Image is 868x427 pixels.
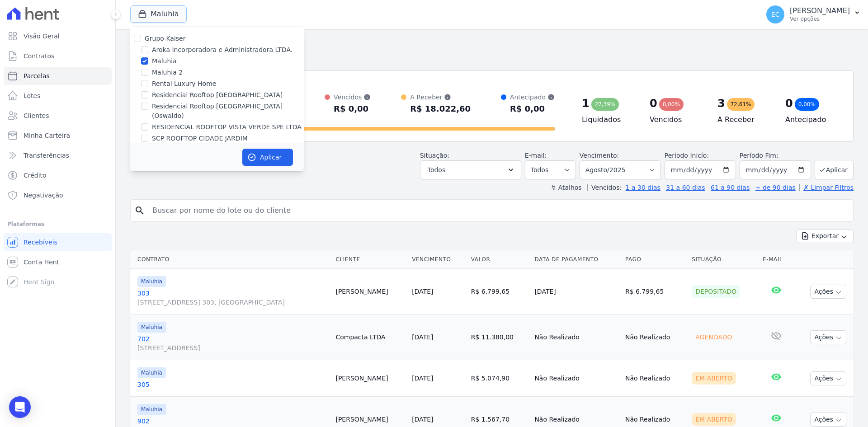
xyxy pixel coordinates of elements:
a: Crédito [4,166,112,184]
a: 31 a 60 dias [666,184,705,191]
label: ↯ Atalhos [551,184,581,191]
p: [PERSON_NAME] [790,6,850,15]
div: Depositado [692,285,740,298]
th: Contrato [130,250,332,269]
a: 702[STREET_ADDRESS] [137,334,328,352]
td: R$ 6.799,65 [622,269,688,314]
div: R$ 18.022,60 [410,102,471,116]
a: 61 a 90 dias [711,184,750,191]
label: Maluhia [152,56,177,66]
td: [PERSON_NAME] [332,269,408,314]
td: [PERSON_NAME] [332,360,408,397]
button: Aplicar [242,149,293,166]
td: R$ 11.380,00 [467,314,531,360]
label: Grupo Kaiser [145,35,185,42]
div: 72,61% [727,98,755,111]
div: Vencidos [334,93,371,102]
button: Ações [810,413,846,427]
label: Vencimento: [580,152,619,159]
div: Agendado [692,331,736,343]
td: [DATE] [531,269,622,314]
label: Período Inicío: [665,152,709,159]
span: Maluhia [137,367,166,378]
span: Minha Carteira [24,131,70,140]
button: EC [PERSON_NAME] Ver opções [759,2,868,27]
td: Não Realizado [622,360,688,397]
div: Antecipado [510,93,555,102]
button: Maluhia [130,5,187,23]
td: R$ 6.799,65 [467,269,531,314]
div: 0,00% [659,98,684,111]
div: R$ 0,00 [510,102,555,116]
a: 303[STREET_ADDRESS] 303, [GEOGRAPHIC_DATA] [137,289,328,307]
h4: Antecipado [785,114,839,125]
div: R$ 0,00 [334,102,371,116]
h4: A Receber [717,114,771,125]
td: Não Realizado [531,314,622,360]
button: Ações [810,371,846,385]
a: Transferências [4,146,112,164]
h2: Parcelas [130,36,854,52]
a: Recebíveis [4,233,112,251]
span: [STREET_ADDRESS] [137,343,328,352]
th: Vencimento [408,250,467,269]
button: Exportar [797,229,854,243]
a: 1 a 30 dias [626,184,660,191]
span: Crédito [24,171,47,180]
div: 1 [582,96,590,111]
label: Residencial Rooftop [GEOGRAPHIC_DATA] [152,90,283,100]
a: Clientes [4,107,112,125]
a: [DATE] [412,288,433,295]
a: Visão Geral [4,27,112,45]
a: [DATE] [412,416,433,423]
label: RESIDENCIAL ROOFTOP VISTA VERDE SPE LTDA [152,122,302,132]
button: Todos [420,160,521,179]
label: Vencidos: [587,184,622,191]
label: Residencial Rooftop [GEOGRAPHIC_DATA] (Oswaldo) [152,102,304,121]
td: R$ 5.074,90 [467,360,531,397]
div: 3 [717,96,725,111]
label: Rental Luxury Home [152,79,216,89]
div: 0 [785,96,793,111]
th: Data de Pagamento [531,250,622,269]
div: 27,39% [591,98,619,111]
button: Aplicar [815,160,854,179]
div: 0 [650,96,657,111]
h4: Vencidos [650,114,703,125]
span: Conta Hent [24,258,59,267]
label: SCP ROOFTOP CIDADE JARDIM [152,134,248,143]
a: ✗ Limpar Filtros [799,184,854,191]
div: Open Intercom Messenger [9,396,31,418]
th: Situação [688,250,759,269]
th: Cliente [332,250,408,269]
th: Pago [622,250,688,269]
span: Negativação [24,191,63,200]
button: Ações [810,330,846,344]
p: Ver opções [790,15,850,23]
td: Não Realizado [622,314,688,360]
span: Parcelas [24,71,50,80]
a: Lotes [4,87,112,105]
a: Minha Carteira [4,127,112,145]
span: Lotes [24,91,41,100]
label: Situação: [420,152,449,159]
h4: Liquidados [582,114,635,125]
a: Contratos [4,47,112,65]
button: Ações [810,285,846,299]
span: Recebíveis [24,238,57,247]
span: Clientes [24,111,49,120]
input: Buscar por nome do lote ou do cliente [147,202,849,220]
a: Parcelas [4,67,112,85]
span: Contratos [24,52,54,61]
span: Maluhia [137,276,166,287]
td: Compacta LTDA [332,314,408,360]
span: Maluhia [137,322,166,333]
a: [DATE] [412,375,433,382]
div: Em Aberto [692,372,736,385]
a: + de 90 dias [755,184,796,191]
a: 305 [137,380,328,389]
span: Visão Geral [24,32,60,41]
a: [DATE] [412,333,433,341]
th: E-mail [759,250,794,269]
span: EC [771,11,780,18]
